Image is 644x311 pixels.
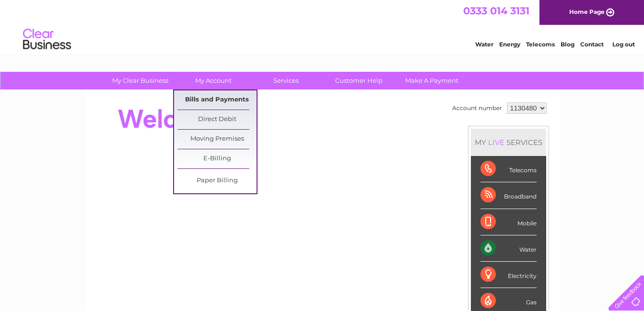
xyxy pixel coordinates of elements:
[480,262,537,288] div: Electricity
[526,41,555,48] a: Telecoms
[246,72,326,89] a: Services
[499,41,520,48] a: Energy
[101,72,180,89] a: My Clear Business
[177,130,257,149] a: Moving Premises
[486,138,506,147] div: LIVE
[463,5,529,17] a: 0333 014 3131
[480,182,537,209] div: Broadband
[177,149,257,168] a: E-Billing
[174,72,253,89] a: My Account
[561,41,574,48] a: Blog
[475,41,493,48] a: Water
[177,110,257,129] a: Direct Debit
[177,90,257,110] a: Bills and Payments
[177,171,257,190] a: Paper Billing
[319,72,398,89] a: Customer Help
[23,25,71,54] img: logo.png
[471,129,546,156] div: MY SERVICES
[392,72,471,89] a: Make A Payment
[480,156,537,182] div: Telecoms
[480,235,537,262] div: Water
[580,41,604,48] a: Contact
[480,209,537,235] div: Mobile
[450,100,504,116] td: Account number
[96,5,549,46] div: Clear Business is a trading name of Verastar Limited (registered in [GEOGRAPHIC_DATA] No. 3667643...
[612,41,635,48] a: Log out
